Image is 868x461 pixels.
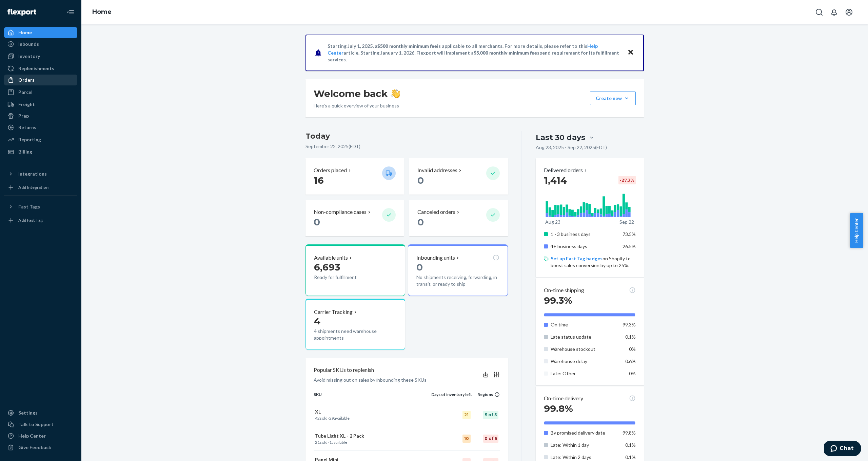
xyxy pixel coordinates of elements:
th: Days of inventory left [431,392,472,403]
a: Set up Fast Tag badges [551,256,603,261]
div: -27.3 % [618,176,636,184]
p: Available units [314,254,348,262]
div: Regions [472,392,500,397]
span: 1,414 [544,175,567,186]
div: Integrations [18,171,47,177]
button: Create new [590,92,636,105]
span: 0.1% [625,334,636,340]
span: 0.1% [625,442,636,448]
span: 16 [314,175,324,186]
span: $500 monthly minimum fee [377,43,437,49]
div: 10 [462,435,471,443]
a: Replenishments [4,63,77,74]
span: 0% [629,346,636,352]
p: Late: Other [551,370,617,377]
p: sold · available [315,439,430,445]
div: 21 [462,411,471,419]
p: Inbounding units [416,254,455,262]
p: sold · available [315,415,430,421]
div: Give Feedback [18,444,51,451]
p: September 22, 2025 ( EDT ) [305,143,508,150]
div: Last 30 days [536,132,585,143]
div: Replenishments [18,65,54,72]
a: Returns [4,122,77,133]
div: 5 of 5 [483,411,498,419]
p: Aug 23 [545,219,560,225]
a: Add Fast Tag [4,215,77,226]
p: 1 - 3 business days [551,231,617,238]
div: Talk to Support [18,421,54,428]
a: Billing [4,146,77,157]
h3: Today [305,131,508,142]
div: Settings [18,409,38,416]
p: Ready for fulfillment [314,274,377,281]
p: Aug 23, 2025 - Sep 22, 2025 ( EDT ) [536,144,607,151]
div: Fast Tags [18,203,40,210]
span: 29 [329,416,334,421]
button: Carrier Tracking44 shipments need warehouse appointments [305,299,405,350]
span: 4 [314,315,320,327]
p: No shipments receiving, forwarding, in transit, or ready to ship [416,274,499,287]
button: Close [626,48,635,58]
span: 1 [329,440,332,445]
span: 42 [315,416,320,421]
th: SKU [314,392,431,403]
p: XL [315,408,430,415]
span: 0.6% [625,358,636,364]
span: 0 [417,175,424,186]
button: Invalid addresses 0 [409,158,508,195]
button: Orders placed 16 [305,158,404,195]
button: Delivered orders [544,166,588,174]
a: Settings [4,407,77,418]
span: $5,000 monthly minimum fee [474,50,537,56]
p: 4 shipments need warehouse appointments [314,328,397,341]
a: Home [4,27,77,38]
span: 26.5% [623,243,636,249]
a: Help Center [4,430,77,441]
p: on Shopify to boost sales conversion by up to 25%. [551,255,636,269]
span: 0 [314,216,320,228]
div: Parcel [18,89,33,96]
p: Non-compliance cases [314,208,367,216]
span: 0 [417,216,424,228]
span: 0.1% [625,454,636,460]
div: Add Integration [18,184,48,190]
span: 99.8% [623,430,636,436]
iframe: Opens a widget where you can chat to one of our agents [824,441,861,458]
p: Warehouse stockout [551,346,617,353]
button: Fast Tags [4,201,77,212]
p: On-time shipping [544,286,584,294]
button: Available units6,693Ready for fulfillment [305,244,405,296]
div: Help Center [18,433,46,439]
p: Carrier Tracking [314,308,353,316]
p: Popular SKUs to replenish [314,366,374,374]
div: Add Fast Tag [18,217,43,223]
span: 6,693 [314,261,340,273]
button: Inbounding units0No shipments receiving, forwarding, in transit, or ready to ship [408,244,508,296]
a: Home [92,8,112,16]
button: Integrations [4,168,77,179]
p: Starting July 1, 2025, a is applicable to all merchants. For more details, please refer to this a... [328,43,621,63]
button: Open Search Box [812,5,826,19]
p: Here’s a quick overview of your business [314,102,400,109]
span: 99.8% [544,403,573,414]
p: Orders placed [314,166,347,174]
img: hand-wave emoji [391,89,400,98]
a: Orders [4,75,77,85]
span: 0 [416,261,423,273]
button: Non-compliance cases 0 [305,200,404,236]
div: Orders [18,77,35,83]
button: Open notifications [827,5,841,19]
span: 99.3% [623,322,636,327]
p: Invalid addresses [417,166,457,174]
p: On-time delivery [544,395,583,402]
p: On time [551,321,617,328]
span: Help Center [850,213,863,248]
div: Reporting [18,136,41,143]
div: Inventory [18,53,40,60]
p: Late status update [551,334,617,340]
div: Freight [18,101,35,108]
div: 0 of 5 [483,435,498,443]
p: Tube Light XL - 2 Pack [315,433,430,439]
